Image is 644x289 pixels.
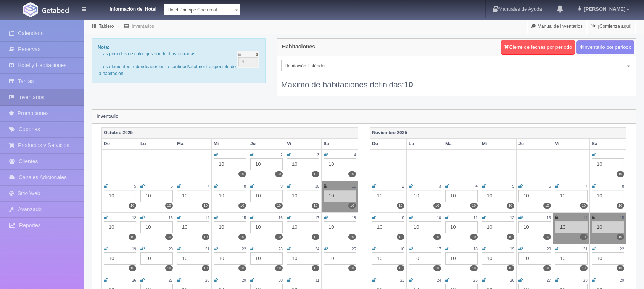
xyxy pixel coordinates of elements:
[543,265,551,271] label: 10
[501,40,575,55] button: Cierre de fechas por periodo
[437,278,441,283] small: 24
[512,184,514,188] small: 5
[248,138,285,149] th: Ju
[242,247,246,251] small: 22
[402,184,404,188] small: 2
[285,60,622,72] span: Habitación Estándar
[354,153,356,157] small: 4
[212,138,248,149] th: Mi
[202,203,209,209] label: 10
[238,171,246,177] label: 10
[140,190,173,202] div: 10
[397,265,404,271] label: 10
[370,127,626,138] th: Noviembre 2025
[214,190,246,202] div: 10
[282,44,315,50] h4: Habitaciones
[620,247,624,251] small: 22
[92,38,266,83] div: - Las periodos de color gris son fechas cerradas. - Los elementos redondeados es la cantidad/allo...
[622,184,624,188] small: 8
[590,138,626,149] th: Sa
[592,252,624,265] div: 10
[622,153,624,157] small: 1
[470,203,478,209] label: 10
[214,252,246,265] div: 10
[445,221,478,233] div: 10
[407,138,443,149] th: Lu
[510,247,514,251] small: 19
[518,190,551,202] div: 10
[312,265,319,271] label: 10
[592,158,624,170] div: 10
[580,234,588,240] label: 10
[324,221,356,233] div: 10
[592,221,624,233] div: 10
[165,265,173,271] label: 10
[409,190,441,202] div: 10
[585,184,588,188] small: 7
[372,190,404,202] div: 10
[473,278,478,283] small: 25
[547,278,551,283] small: 27
[214,221,246,233] div: 10
[138,138,175,149] th: Lu
[592,190,624,202] div: 10
[439,184,441,188] small: 3
[553,138,590,149] th: Vi
[250,221,283,233] div: 10
[132,278,136,283] small: 26
[617,171,624,177] label: 10
[238,203,246,209] label: 10
[470,234,478,240] label: 10
[165,203,173,209] label: 10
[372,221,404,233] div: 10
[507,203,514,209] label: 10
[214,158,246,170] div: 10
[583,247,588,251] small: 21
[169,278,173,283] small: 27
[242,278,246,283] small: 29
[397,203,404,209] label: 10
[583,278,588,283] small: 28
[312,234,319,240] label: 10
[473,216,478,220] small: 11
[324,190,356,202] div: 10
[279,247,283,251] small: 23
[315,216,319,220] small: 17
[99,24,114,29] a: Tablero
[129,265,136,271] label: 10
[177,252,209,265] div: 10
[177,190,209,202] div: 10
[510,216,514,220] small: 12
[576,40,634,55] button: Inventario por periodo
[280,184,283,188] small: 9
[470,265,478,271] label: 10
[275,265,283,271] label: 10
[177,221,209,233] div: 10
[140,252,173,265] div: 10
[583,216,588,220] small: 14
[102,138,138,149] th: Do
[238,265,246,271] label: 10
[547,216,551,220] small: 13
[104,221,136,233] div: 10
[23,2,38,17] img: Getabed
[348,265,356,271] label: 10
[617,234,624,240] label: 10
[409,252,441,265] div: 10
[518,221,551,233] div: 10
[433,234,441,240] label: 10
[587,19,636,34] a: ¡Comienza aquí!
[507,234,514,240] label: 10
[98,45,109,50] b: Nota:
[620,216,624,220] small: 15
[620,278,624,283] small: 29
[582,6,625,12] span: [PERSON_NAME]
[169,216,173,220] small: 13
[171,184,173,188] small: 6
[279,278,283,283] small: 30
[580,203,588,209] label: 10
[400,247,404,251] small: 16
[555,221,588,233] div: 10
[549,184,551,188] small: 6
[280,153,283,157] small: 2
